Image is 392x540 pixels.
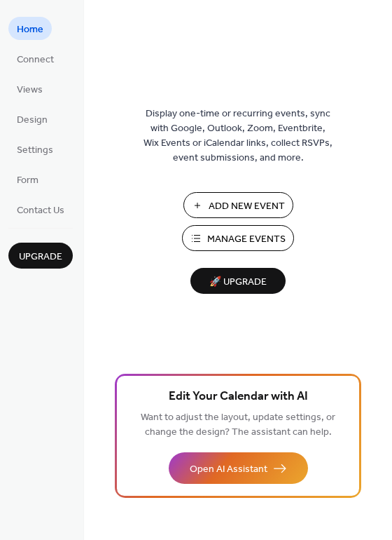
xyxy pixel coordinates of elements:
[183,192,293,218] button: Add New Event
[8,243,73,269] button: Upgrade
[8,77,51,100] a: Views
[199,273,277,292] span: 🚀 Upgrade
[143,107,332,166] span: Display one-time or recurring events, sync with Google, Outlook, Zoom, Eventbrite, Wix Events or ...
[182,225,294,251] button: Manage Events
[190,462,267,477] span: Open AI Assistant
[19,250,62,264] span: Upgrade
[169,452,308,484] button: Open AI Assistant
[141,408,335,442] span: Want to adjust the layout, update settings, or change the design? The assistant can help.
[8,137,62,161] a: Settings
[17,113,48,128] span: Design
[8,17,52,40] a: Home
[17,143,53,158] span: Settings
[8,47,62,70] a: Connect
[17,83,43,97] span: Views
[169,387,308,407] span: Edit Your Calendar with AI
[190,268,286,294] button: 🚀 Upgrade
[17,203,64,218] span: Contact Us
[8,107,56,130] a: Design
[17,53,54,67] span: Connect
[209,199,285,214] span: Add New Event
[8,198,73,221] a: Contact Us
[8,168,47,191] a: Form
[207,232,286,247] span: Manage Events
[17,22,43,37] span: Home
[17,173,38,188] span: Form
